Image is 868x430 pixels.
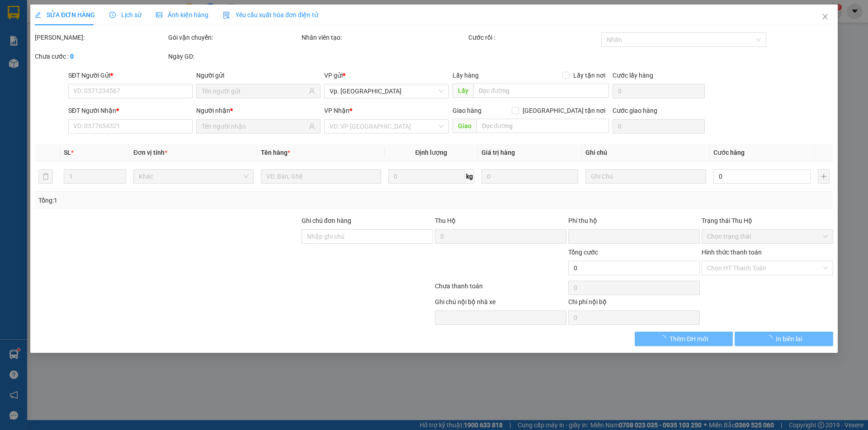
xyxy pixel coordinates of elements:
div: Chi phí nội bộ [568,297,700,310]
span: SỬA ĐƠN HÀNG [35,11,95,18]
span: Giao [453,119,476,133]
span: close [821,13,829,20]
span: Thêm ĐH mới [670,334,708,344]
div: Nhân viên tạo: [302,32,467,42]
div: VP gửi [325,70,449,80]
input: Tên người gửi [202,86,307,96]
div: SĐT Người Gửi [68,70,193,80]
div: Chưa cước : [35,51,166,61]
div: Trạng thái Thu Hộ [702,216,833,226]
button: Close [812,5,838,30]
span: Yêu cầu xuất hóa đơn điện tử [223,11,318,18]
span: VP Nhận [325,107,350,114]
span: In biên lai [776,334,802,344]
input: VD: Bàn, Ghế [261,169,381,184]
button: delete [38,169,53,184]
div: Chưa thanh toán [434,281,567,297]
input: Ghi chú đơn hàng [302,229,433,244]
span: Lấy [453,83,473,98]
input: Cước giao hàng [613,119,705,134]
span: Cước hàng [713,149,745,156]
b: An Anh Limousine [11,58,50,101]
input: Dọc đường [473,83,609,98]
label: Hình thức thanh toán [702,249,762,256]
div: Ghi chú nội bộ nhà xe [435,297,566,310]
input: Cước lấy hàng [613,84,705,98]
div: Ngày GD: [168,51,300,61]
span: Thu Hộ [435,217,456,224]
span: loading [766,335,776,342]
span: loading [660,335,670,342]
span: [GEOGRAPHIC_DATA] tận nơi [519,106,609,116]
button: plus [818,169,830,184]
span: Tên hàng [261,149,290,156]
span: Định lượng [415,149,448,156]
span: Giao hàng [453,107,481,114]
input: Dọc đường [476,119,609,133]
span: SL [64,149,71,156]
b: 0 [70,53,74,60]
b: Biên nhận gởi hàng hóa [58,13,87,87]
div: Phí thu hộ [568,216,700,229]
span: user [309,88,316,94]
img: icon [223,12,230,19]
span: edit [35,12,41,18]
span: Ảnh kiện hàng [156,11,208,18]
input: Tên người nhận [202,121,307,131]
div: Người gửi [196,70,321,80]
span: clock-circle [109,12,116,18]
label: Ghi chú đơn hàng [302,217,351,224]
div: Người nhận [196,106,321,116]
div: Cước rồi : [468,32,600,42]
span: picture [156,12,162,18]
span: Chọn trạng thái [707,230,828,243]
div: SĐT Người Nhận [68,106,193,116]
div: Tổng: 1 [38,195,335,205]
span: Lấy hàng [453,72,479,79]
label: Cước giao hàng [613,107,657,114]
span: Khác [139,170,248,183]
button: Thêm ĐH mới [635,332,733,346]
span: kg [465,169,474,184]
div: [PERSON_NAME]: [35,32,166,42]
label: Cước lấy hàng [613,72,653,79]
span: Giá trị hàng [481,149,515,156]
span: Vp. Phan Rang [330,84,443,98]
span: Đơn vị tính [133,149,167,156]
span: user [309,123,316,129]
span: Lấy tận nơi [570,70,609,80]
input: Ghi Chú [586,169,706,184]
th: Ghi chú [582,144,710,162]
div: Gói vận chuyển: [168,32,300,42]
span: Lịch sử [109,11,142,18]
input: 0 [481,169,579,184]
button: In biên lai [735,332,833,346]
span: Tổng cước [568,249,598,256]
